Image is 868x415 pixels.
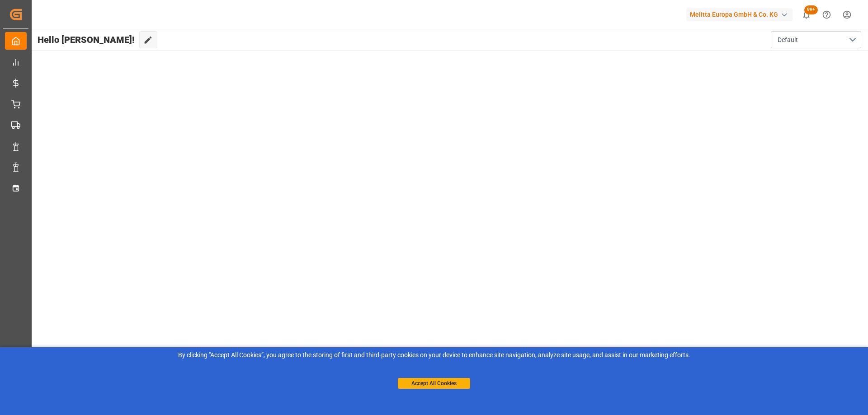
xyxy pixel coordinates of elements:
[38,31,135,48] span: Hello [PERSON_NAME]!
[771,31,861,48] button: open menu
[778,35,798,45] span: Default
[398,378,470,389] button: Accept All Cookies
[804,5,818,14] span: 99+
[796,5,816,25] button: show 100 new notifications
[686,8,793,21] div: Melitta Europa GmbH & Co. KG
[816,5,837,25] button: Help Center
[686,6,796,23] button: Melitta Europa GmbH & Co. KG
[6,350,862,360] div: By clicking "Accept All Cookies”, you agree to the storing of first and third-party cookies on yo...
